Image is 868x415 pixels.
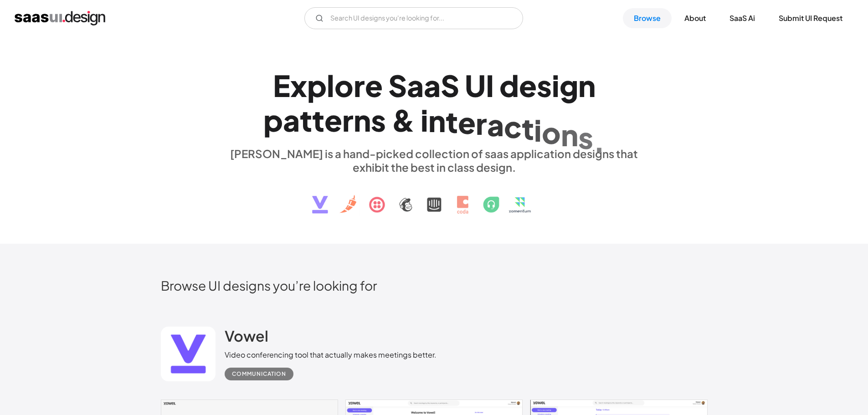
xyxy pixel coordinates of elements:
[486,68,494,103] div: I
[446,104,458,139] div: t
[225,68,644,138] h1: Explore SaaS UI design patterns & interactions.
[15,11,105,26] a: home
[593,123,605,158] div: .
[537,68,552,103] div: s
[290,68,307,103] div: x
[225,327,268,345] h2: Vowel
[371,102,386,138] div: s
[552,68,560,103] div: i
[300,102,312,138] div: t
[307,68,327,103] div: p
[465,68,486,103] div: U
[304,7,523,29] form: Email Form
[458,105,476,140] div: e
[407,68,424,103] div: a
[334,68,354,103] div: o
[324,102,342,138] div: e
[421,103,428,138] div: i
[354,102,371,138] div: n
[296,174,572,221] img: text, icon, saas logo
[354,68,365,103] div: r
[225,147,644,174] div: [PERSON_NAME] is a hand-picked collection of saas application designs that exhibit the best in cl...
[487,107,504,142] div: a
[719,8,766,28] a: SaaS Ai
[365,68,383,103] div: e
[263,102,283,138] div: p
[578,68,596,103] div: n
[476,106,487,141] div: r
[225,349,437,360] div: Video conferencing tool that actually makes meetings better.
[542,115,561,150] div: o
[161,277,708,293] h2: Browse UI designs you’re looking for
[578,120,593,155] div: s
[388,68,407,103] div: S
[273,68,290,103] div: E
[522,111,534,146] div: t
[283,102,300,138] div: a
[623,8,672,28] a: Browse
[499,68,519,103] div: d
[768,8,853,28] a: Submit UI Request
[561,118,578,153] div: n
[673,8,717,28] a: About
[519,68,537,103] div: e
[232,369,286,379] div: Communication
[424,68,441,103] div: a
[225,327,268,349] a: Vowel
[304,7,523,29] input: Search UI designs you're looking for...
[391,102,415,138] div: &
[428,103,446,138] div: n
[504,109,522,144] div: c
[534,113,542,148] div: i
[312,102,324,138] div: t
[560,68,578,103] div: g
[327,68,334,103] div: l
[342,102,354,138] div: r
[441,68,459,103] div: S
